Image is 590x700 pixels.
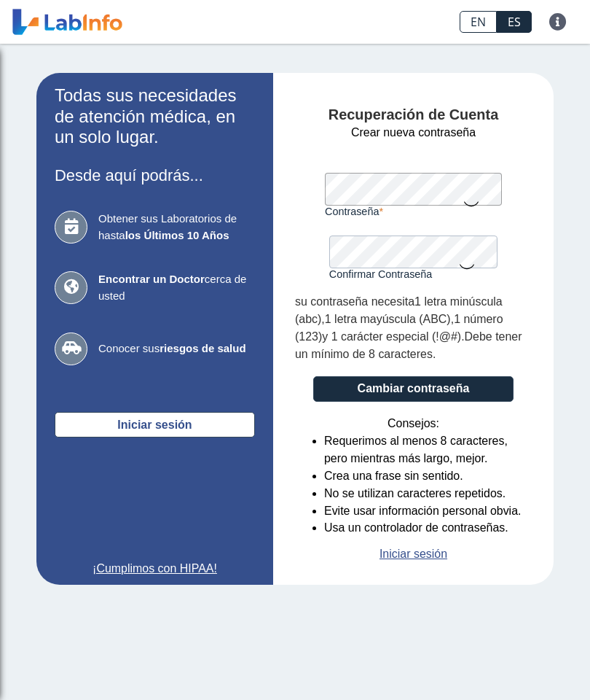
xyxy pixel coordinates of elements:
font: Encontrar un Doctor [98,273,205,285]
font: EN [471,14,486,30]
font: ES [508,14,521,30]
font: cerca de usted [98,273,246,302]
button: Iniciar sesión [55,412,255,437]
font: Crea una frase sin sentido. [324,470,463,482]
font: . [461,330,464,343]
font: Obtener sus Laboratorios de hasta [98,212,237,241]
font: y 1 carácter especial (!@#) [322,330,461,343]
font: Iniciar sesión [379,548,447,560]
font: riesgos de salud [160,342,245,354]
font: los Últimos 10 Años [125,229,229,241]
font: su contraseña necesita [295,295,414,308]
font: Todas sus necesidades de atención médica, en un solo lugar. [55,85,237,147]
a: Iniciar sesión [379,545,447,563]
font: Cambiar contraseña [358,382,470,394]
font: Debe tener un mínimo de 8 caracteres [295,330,522,360]
font: Iniciar sesión [117,419,192,431]
font: , [321,313,324,325]
font: Crear nueva contraseña [351,126,476,139]
font: 1 número (123) [295,313,503,343]
font: Consejos: [388,417,439,429]
font: No se utilizan caracteres repetidos. [324,487,506,499]
font: . [433,348,436,360]
font: Contraseña [325,206,379,217]
font: Recuperación de Cuenta [329,106,498,122]
font: Requerimos al menos 8 caracteres, pero mientras más largo, mejor. [324,435,508,464]
font: 1 letra mayúscula (ABC) [325,313,451,325]
font: Usa un controlador de contraseñas. [324,521,508,534]
font: Conocer sus [98,342,160,354]
button: Cambiar contraseña [313,376,514,402]
font: ¡Cumplimos con HIPAA! [93,562,217,575]
font: , [451,313,454,325]
font: Confirmar Contraseña [329,268,433,280]
font: Desde aquí podrás... [55,166,203,184]
font: 1 letra minúscula (abc) [295,295,503,325]
font: Evite usar información personal obvia. [324,505,521,517]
